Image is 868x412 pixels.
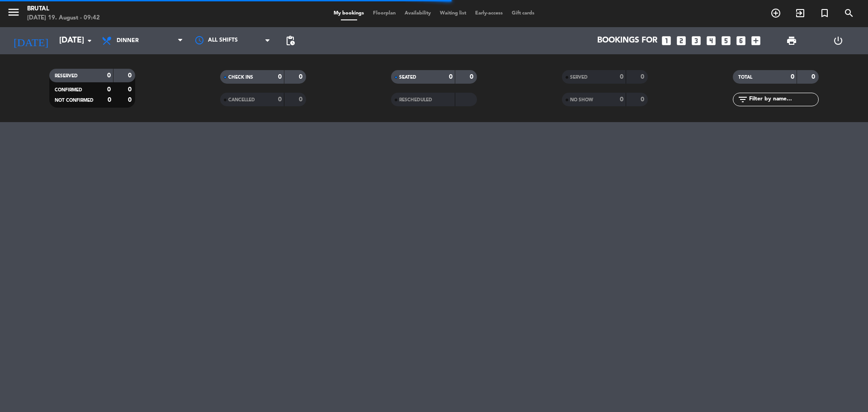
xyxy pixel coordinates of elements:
strong: 0 [299,96,304,103]
i: menu [7,5,20,19]
span: Dinner [117,38,139,44]
span: pending_actions [285,35,296,46]
strong: 0 [107,72,111,79]
div: LOG OUT [815,27,861,54]
span: Early-access [471,11,507,16]
strong: 0 [108,97,111,103]
strong: 0 [449,74,453,80]
i: looks_one [660,35,672,47]
i: looks_5 [720,35,732,47]
i: power_settings_new [833,35,844,46]
i: looks_3 [690,35,702,47]
span: CONFIRMED [55,88,82,92]
i: looks_two [675,35,687,47]
span: NO SHOW [570,98,593,102]
strong: 0 [128,86,133,93]
i: arrow_drop_down [84,35,95,46]
span: CANCELLED [228,98,255,102]
span: SERVED [570,75,588,80]
strong: 0 [278,74,282,80]
strong: 0 [620,74,623,80]
strong: 0 [470,74,475,80]
i: exit_to_app [795,8,806,19]
span: TOTAL [738,75,752,80]
strong: 0 [299,74,304,80]
span: Availability [400,11,435,16]
span: Floorplan [368,11,400,16]
strong: 0 [128,97,133,103]
strong: 0 [128,72,133,79]
input: Filter by name... [748,95,818,104]
div: [DATE] 19. August - 09:42 [27,14,100,23]
strong: 0 [620,96,623,103]
i: turned_in_not [819,8,830,19]
span: Bookings for [597,36,657,45]
span: print [786,35,797,46]
i: add_box [750,35,762,47]
span: CHECK INS [228,75,253,80]
i: filter_list [737,94,748,105]
span: SEATED [399,75,416,80]
strong: 0 [791,74,794,80]
span: My bookings [329,11,368,16]
i: looks_6 [735,35,747,47]
div: Brutal [27,5,100,14]
i: [DATE] [7,31,55,51]
strong: 0 [641,74,646,80]
span: Waiting list [435,11,471,16]
strong: 0 [278,96,282,103]
span: NOT CONFIRMED [55,98,94,103]
span: RESCHEDULED [399,98,432,102]
i: add_circle_outline [770,8,781,19]
button: menu [7,5,20,22]
i: looks_4 [705,35,717,47]
i: search [844,8,854,19]
strong: 0 [641,96,646,103]
span: RESERVED [55,74,78,78]
strong: 0 [107,86,111,93]
span: Gift cards [507,11,539,16]
strong: 0 [811,74,817,80]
